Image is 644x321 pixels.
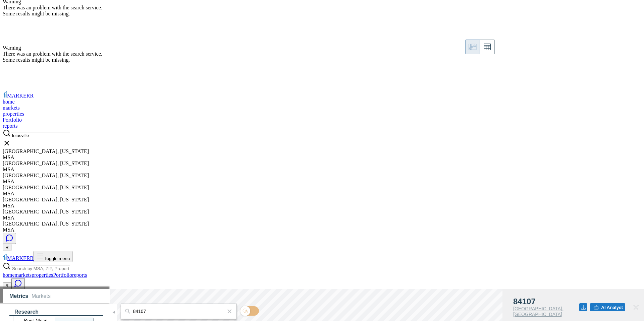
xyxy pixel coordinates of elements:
li: Metrics [9,293,28,299]
div: MSA [3,203,641,209]
a: markets [3,105,20,111]
a: reports [72,272,87,278]
a: markets [15,272,32,278]
div: MSA [3,227,641,233]
span: [GEOGRAPHIC_DATA], [GEOGRAPHIC_DATA] [513,306,563,317]
div: [GEOGRAPHIC_DATA], [US_STATE] [3,148,641,154]
div: [GEOGRAPHIC_DATA], [US_STATE] [3,185,641,191]
button: R [3,282,11,289]
input: Search by MSA or ZIP Code [132,308,225,314]
button: R [3,244,11,251]
div: MSA: Louisville, Nebraska [3,160,641,173]
div: MSA [3,179,641,185]
div: MSA [3,215,641,221]
a: properties [3,111,24,117]
a: Portfolio [3,117,22,123]
div: MSA: Louisville, Kansas [3,148,641,160]
div: MSA: Louisville, Colorado [3,209,641,221]
a: MARKERR [3,93,34,99]
div: Warning [3,45,112,51]
div: MSA: Louisville, Ohio [3,221,641,233]
span: Toggle menu [44,256,70,261]
div: research [9,308,103,316]
input: Search by MSA, ZIP, Property Name, or Address [11,265,70,272]
div: [GEOGRAPHIC_DATA], [US_STATE] [3,197,641,203]
h4: 84107 [513,297,579,306]
a: properties [32,272,53,278]
div: There was an problem with the search service. Some results might be missing. [3,51,112,63]
div: MSA [3,167,641,173]
div: MSA [3,154,641,160]
a: Portfolio [53,272,72,278]
div: [GEOGRAPHIC_DATA], [US_STATE] [3,221,641,227]
li: Markets [32,293,51,299]
input: Search by MSA, ZIP, Property Name, or Address [11,132,70,139]
div: MSA: Louisville, Kentucky [3,173,641,185]
div: MSA [3,191,641,197]
a: MARKERR [3,255,34,261]
span: R [5,283,9,288]
button: Toggle menu [34,251,72,262]
a: home [3,99,15,105]
div: MSA: Louisville, Mississippi [3,197,641,209]
span: AI Analyst [601,305,623,310]
div: [GEOGRAPHIC_DATA], [US_STATE] [3,160,641,167]
button: AI Analyst [590,303,625,311]
div: MSA: Louisville, Illinois [3,185,641,197]
div: There was an problem with the search service. Some results might be missing. [3,5,112,17]
div: [GEOGRAPHIC_DATA], [US_STATE] [3,209,641,215]
span: R [5,245,9,250]
div: Suggestions [3,148,641,233]
a: reports [3,123,17,129]
a: home [3,272,15,278]
div: [GEOGRAPHIC_DATA], [US_STATE] [3,173,641,179]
